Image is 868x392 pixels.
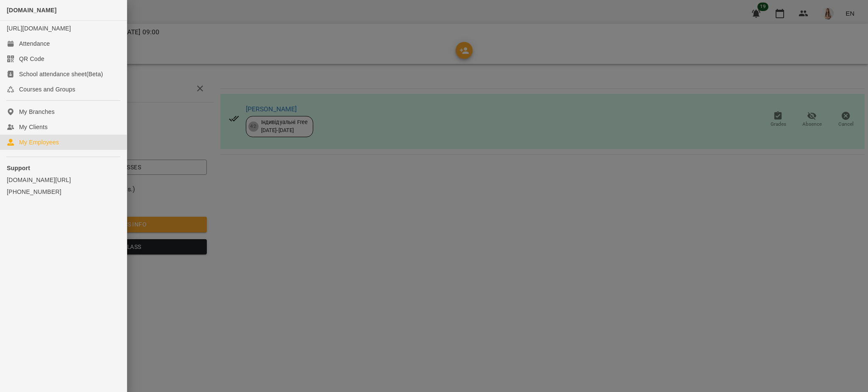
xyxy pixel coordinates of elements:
p: Support [7,164,120,172]
a: [DOMAIN_NAME][URL] [7,176,120,184]
div: School attendance sheet(Beta) [19,70,103,78]
div: My Clients [19,123,47,131]
div: QR Code [19,55,45,63]
a: [URL][DOMAIN_NAME] [7,25,71,32]
div: Courses and Groups [19,85,75,94]
div: My Employees [19,138,59,146]
span: [DOMAIN_NAME] [7,7,57,14]
div: Attendance [19,39,50,48]
div: My Branches [19,108,55,116]
a: [PHONE_NUMBER] [7,188,120,196]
